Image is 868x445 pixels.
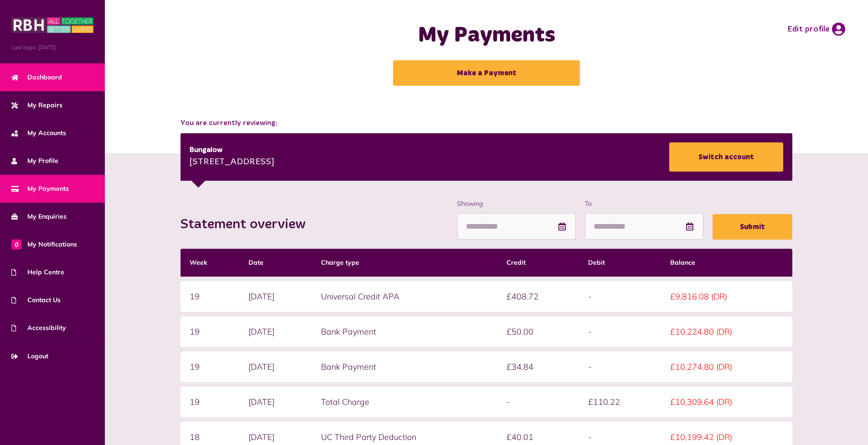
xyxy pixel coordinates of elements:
span: Last login: [DATE] [11,43,93,52]
h2: Statement overview [181,216,315,233]
td: - [579,281,661,312]
td: £34.84 [497,351,579,382]
td: Bank Payment [312,351,497,382]
label: Showing [457,199,576,209]
span: Logout [11,351,48,361]
th: Balance [661,249,792,277]
td: £10,224.80 (DR) [661,316,792,347]
button: Submit [713,214,792,240]
td: Universal Credit APA [312,281,497,312]
span: My Repairs [11,100,62,110]
span: Help Centre [11,267,64,277]
td: Bank Payment [312,316,497,347]
td: [DATE] [239,351,312,382]
td: - [579,316,661,347]
td: £408.72 [497,281,579,312]
th: Week [181,249,239,277]
td: 19 [181,387,239,417]
td: [DATE] [239,387,312,417]
a: Make a Payment [393,60,580,86]
a: Switch account [669,142,783,172]
span: My Accounts [11,128,66,138]
td: £9,816.08 (DR) [661,281,792,312]
td: £50.00 [497,316,579,347]
td: £10,309.64 (DR) [661,387,792,417]
td: - [579,351,661,382]
span: My Enquiries [11,212,67,221]
th: Credit [497,249,579,277]
h1: My Payments [305,22,668,49]
div: [STREET_ADDRESS] [190,156,274,169]
th: Date [239,249,312,277]
a: Edit profile [787,22,845,36]
span: My Payments [11,184,69,194]
span: You are currently reviewing: [181,118,792,129]
td: £10,274.80 (DR) [661,351,792,382]
td: 19 [181,281,239,312]
span: My Notifications [11,240,77,249]
td: 19 [181,316,239,347]
td: [DATE] [239,281,312,312]
span: Contact Us [11,295,61,305]
td: £110.22 [579,387,661,417]
span: Dashboard [11,73,62,82]
span: Accessibility [11,323,66,333]
div: Bungalow [190,145,274,156]
td: [DATE] [239,316,312,347]
span: My Profile [11,156,58,166]
th: Charge type [312,249,497,277]
label: To [585,199,703,209]
td: 19 [181,351,239,382]
img: MyRBH [11,16,93,34]
td: Total Charge [312,387,497,417]
th: Debit [579,249,661,277]
td: - [497,387,579,417]
span: 0 [11,239,21,249]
